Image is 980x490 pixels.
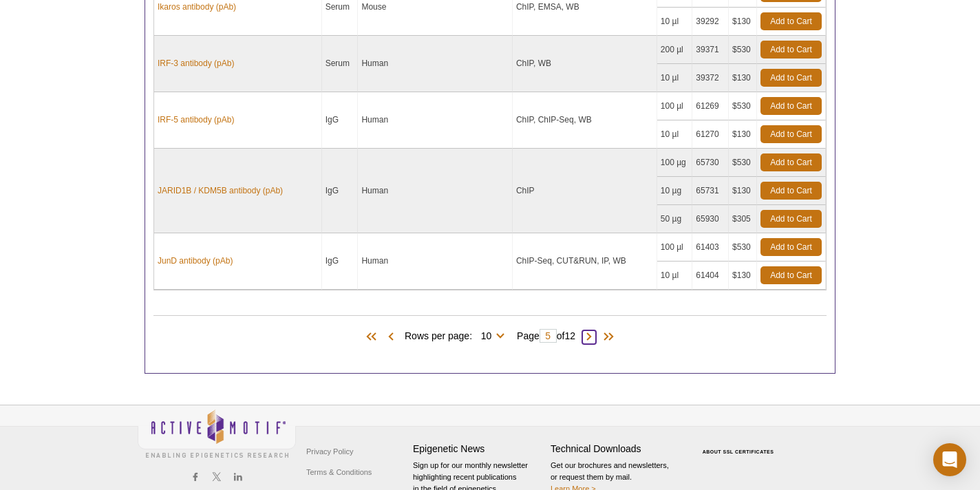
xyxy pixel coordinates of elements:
[322,149,359,233] td: IgG
[513,233,657,290] td: ChIP-Seq, CUT&RUN, IP, WB
[657,205,693,233] td: 50 µg
[760,125,822,143] a: Add to Cart
[303,462,375,482] a: Terms & Conditions
[657,36,693,64] td: 200 µl
[729,149,757,177] td: $530
[303,441,356,462] a: Privacy Policy
[729,205,757,233] td: $305
[657,64,693,92] td: 10 µl
[692,149,729,177] td: 65730
[692,64,729,92] td: 39372
[322,36,359,92] td: Serum
[657,92,693,120] td: 100 µl
[564,330,575,341] span: 12
[760,210,822,228] a: Add to Cart
[692,233,729,262] td: 61403
[760,153,822,171] a: Add to Cart
[413,443,544,455] h4: Epigenetic News
[657,262,693,290] td: 10 µl
[158,57,234,70] a: IRF-3 antibody (pAb)
[760,238,822,256] a: Add to Cart
[158,114,234,126] a: IRF-5 antibody (pAb)
[692,120,729,149] td: 61270
[657,8,693,36] td: 10 µl
[358,92,512,149] td: Human
[582,330,596,344] span: Next Page
[692,205,729,233] td: 65930
[153,315,827,316] h2: Products (118)
[729,233,757,262] td: $530
[729,177,757,205] td: $130
[322,233,359,290] td: IgG
[358,233,512,290] td: Human
[692,177,729,205] td: 65731
[729,8,757,36] td: $130
[510,329,582,343] span: Page of
[729,262,757,290] td: $130
[657,177,693,205] td: 10 µg
[729,92,757,120] td: $530
[760,41,822,58] a: Add to Cart
[158,255,233,267] a: JunD antibody (pAb)
[729,120,757,149] td: $130
[657,233,693,262] td: 100 µl
[692,8,729,36] td: 39292
[322,92,359,149] td: IgG
[657,120,693,149] td: 10 µl
[363,330,384,344] span: First Page
[358,36,512,92] td: Human
[760,182,822,200] a: Add to Cart
[405,328,510,342] span: Rows per page:
[933,443,966,476] div: Open Intercom Messenger
[596,330,617,344] span: Last Page
[760,12,822,30] a: Add to Cart
[703,449,774,454] a: ABOUT SSL CERTIFICATES
[760,69,822,87] a: Add to Cart
[729,36,757,64] td: $530
[138,405,296,461] img: Active Motif,
[729,64,757,92] td: $130
[513,36,657,92] td: ChIP, WB
[657,149,693,177] td: 100 µg
[551,443,681,455] h4: Technical Downloads
[358,149,512,233] td: Human
[692,262,729,290] td: 61404
[384,330,398,344] span: Previous Page
[760,97,822,115] a: Add to Cart
[513,92,657,149] td: ChIP, ChIP-Seq, WB
[760,266,822,284] a: Add to Cart
[158,1,236,13] a: Ikaros antibody (pAb)
[513,149,657,233] td: ChIP
[692,92,729,120] td: 61269
[158,184,283,197] a: JARID1B / KDM5B antibody (pAb)
[692,36,729,64] td: 39371
[688,429,791,460] table: Click to Verify - This site chose Symantec SSL for secure e-commerce and confidential communicati...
